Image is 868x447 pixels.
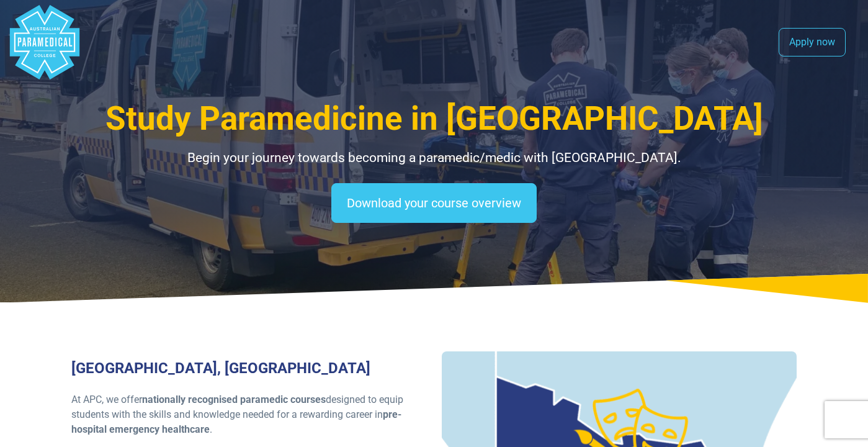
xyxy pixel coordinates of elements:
span: Study Paramedicine in [GEOGRAPHIC_DATA] [105,99,763,138]
a: Download your course overview [331,183,537,223]
strong: nationally recognised paramedic courses [142,394,326,405]
h3: [GEOGRAPHIC_DATA], [GEOGRAPHIC_DATA] [71,359,426,377]
div: Australian Paramedical College [7,5,82,79]
a: Apply now [779,28,846,56]
p: At APC, we offer designed to equip students with the skills and knowledge needed for a rewarding ... [71,392,426,437]
strong: pre-hospital emergency healthcare [71,409,401,435]
p: Begin your journey towards becoming a paramedic/medic with [GEOGRAPHIC_DATA]. [71,148,797,168]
